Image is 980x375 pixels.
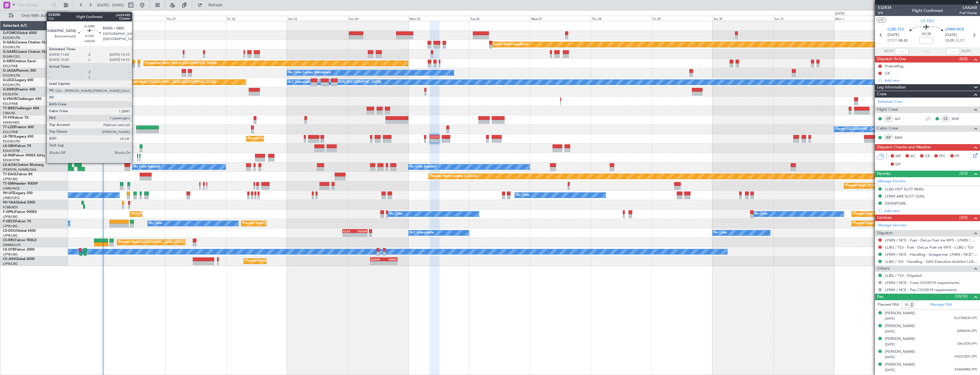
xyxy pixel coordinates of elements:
[343,229,355,233] div: KLAX
[3,191,33,195] a: 9H-LPZLegacy 500
[878,223,906,228] a: Manage Services
[3,173,33,176] a: T7-EAGLFalcon 8X
[248,134,338,143] div: Planned Maint [GEOGRAPHIC_DATA] ([GEOGRAPHIC_DATA])
[3,97,17,101] span: G-VNOR
[410,229,434,237] div: A/C Unavailable
[3,182,14,186] span: T7-EMI
[885,311,915,316] div: [PERSON_NAME]
[3,88,16,91] span: G-ENRG
[885,71,890,76] div: CB
[921,18,935,24] span: LX-TRO
[3,55,20,59] a: EGNR/CEG
[884,49,893,54] span: ATOT
[910,154,915,159] span: AC
[3,177,18,181] a: LFPB/LBG
[3,201,35,204] a: 9H-YAAGlobal 5000
[3,92,18,96] a: EGSS/STN
[3,130,18,134] a: EGLF/FAB
[885,201,906,206] div: DEPARTURE
[3,78,15,82] span: G-LEGC
[887,38,897,44] span: ETOT
[243,219,333,228] div: Planned Maint [GEOGRAPHIC_DATA] ([GEOGRAPHIC_DATA])
[3,210,15,214] span: F-GPNJ
[17,1,50,9] input: Trip Number
[877,84,906,91] span: Leg Information
[853,219,943,228] div: Planned Maint [GEOGRAPHIC_DATA] ([GEOGRAPHIC_DATA])
[876,17,886,23] button: UTC
[3,201,16,204] span: 9H-YAA
[3,220,15,223] span: F-HECD
[3,248,15,251] span: CS-DTR
[930,302,952,308] a: Manage PAX
[885,368,895,372] span: [DATE]
[885,252,977,257] a: LFMN / NCE - Handling - Aviapartner LFMN / NCE*****MY HANDLING****
[954,316,977,321] span: EU7780530 (PP)
[955,154,959,159] span: FP
[877,56,906,62] span: Dispatch To-Dos
[3,107,39,110] a: T7-BREChallenger 604
[3,191,14,195] span: 9H-LPZ
[3,88,35,91] a: G-ENRGPraetor 600
[3,149,20,153] a: EDLW/DTM
[3,229,16,233] span: CS-DOU
[3,154,14,157] span: LX-INB
[884,208,977,213] div: Add new
[3,224,18,228] a: LFPB/LBG
[885,316,895,321] span: [DATE]
[3,83,20,87] a: EGGW/LTN
[3,102,18,106] a: EGLF/FAB
[887,32,899,38] span: [DATE]
[3,60,14,63] span: G-SIRS
[410,163,436,171] div: No Crew Sabadell
[3,186,20,191] a: LFMN/NCE
[885,342,895,346] span: [DATE]
[145,59,217,68] div: Unplanned Maint Oxford ([GEOGRAPHIC_DATA])
[878,99,903,105] a: Schedule Crew
[3,41,16,44] span: G-GAAL
[3,173,17,176] span: T7-EAGL
[69,11,79,16] div: [DATE]
[226,16,287,21] div: Fri 22
[754,210,768,218] div: No Crew
[384,258,397,261] div: KRNO
[3,154,48,157] a: LX-INBFalcon 900EX EASy II
[895,116,907,121] a: ALF
[3,31,37,35] a: G-FOMOGlobal 6000
[384,261,397,265] div: -
[287,16,348,21] div: Sat 23
[3,41,50,44] a: G-GAALCessna Citation XLS+
[959,5,977,11] span: LXA26B
[959,215,968,221] span: (3/5)
[3,257,15,261] span: CS-JHH
[591,16,652,21] div: Thu 28
[3,252,18,257] a: LFPB/LBG
[3,139,20,144] a: EGGW/LTN
[3,239,15,242] span: CS-RRC
[877,265,889,272] span: Others
[491,40,528,49] div: Planned Maint Dusseldorf
[3,229,36,233] a: CS-DOUGlobal 6500
[878,11,891,15] span: 3/8
[957,342,977,346] span: 33612578 (PP)
[885,323,915,329] div: [PERSON_NAME]
[885,259,977,264] a: LLBG / TLV - Handling - QAS Executive Aviation LLBG / TLV
[3,36,20,40] a: EGGW/LTN
[105,16,165,21] div: Wed 20
[3,64,18,68] a: EGLF/FAB
[3,163,44,167] a: LX-AOACitation Mustang
[3,97,41,101] a: G-VNORChallenger 650
[877,106,898,113] span: Flight Crew
[3,239,37,242] a: CS-RRCFalcon 900LX
[885,355,895,359] span: [DATE]
[97,3,124,8] span: [DATE] - [DATE]
[895,162,901,168] span: DP
[3,257,35,261] a: CS-JHHGlobal 6000
[134,163,160,171] div: No Crew Sabadell
[3,248,35,251] a: CS-DTRFalcon 2000
[959,170,968,176] span: (3/3)
[530,16,591,21] div: Wed 27
[945,27,964,33] span: LFMN NCE
[3,210,37,214] a: F-GPNJFalcon 900EX
[119,238,208,247] div: Planned Maint [GEOGRAPHIC_DATA] ([GEOGRAPHIC_DATA])
[3,69,16,72] span: G-JAGA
